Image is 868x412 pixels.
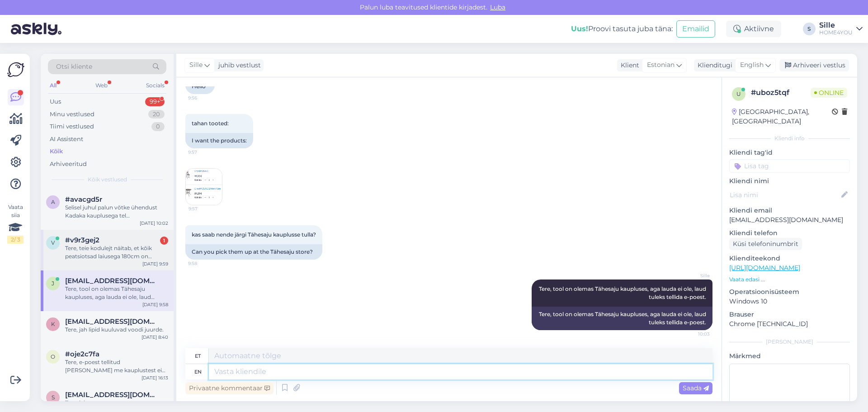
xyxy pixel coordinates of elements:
img: Attachment [186,169,222,205]
span: o [51,353,55,360]
span: Otsi kliente [56,62,92,71]
div: Tere, tool on olemas Tähesaju kaupluses, aga lauda ei ole, laud tuleks tellida e-poest. [532,307,712,330]
div: Selisel juhul palun võtke ühendust Kadaka kauplusega tel [PHONE_NUMBER] [65,204,168,220]
div: Klienditugi [694,61,732,70]
p: Vaata edasi ... [729,275,850,284]
span: Saada [683,384,709,392]
div: I want the products: [185,133,253,148]
div: HOME4YOU [819,29,853,36]
span: Tere, tool on olemas Tähesaju kaupluses, aga lauda ei ole, laud tuleks tellida e-poest. [539,285,708,300]
div: Tere, teie kodulejt näitab, et kõik peatsiotsad laiusega 180cm on ettetellimisel. Kui pikk on oot... [65,244,168,260]
div: Socials [144,80,166,91]
div: [PERSON_NAME] [729,338,850,346]
p: Chrome [TECHNICAL_ID] [729,319,850,329]
div: All [48,80,58,91]
span: 9:58 [188,260,222,267]
span: Online [811,88,847,98]
div: [DATE] 8:40 [142,334,168,341]
div: Uus [50,97,61,106]
span: Estonian [647,60,675,70]
div: Tiimi vestlused [50,122,94,131]
div: 0 [151,122,165,131]
span: 10:03 [676,331,710,337]
div: 2 / 3 [7,236,24,244]
p: Kliendi tag'id [729,148,850,157]
p: Operatsioonisüsteem [729,287,850,297]
div: Küsi telefoninumbrit [729,238,802,250]
span: sigida@gmail.com [65,391,159,399]
p: Windows 10 [729,297,850,306]
p: Kliendi email [729,206,850,215]
span: English [740,60,764,70]
div: S [803,23,816,35]
span: kaisa.liisi@gmail.com [65,317,159,326]
div: [DATE] 10:02 [140,220,168,227]
b: Uus! [571,24,588,33]
a: SilleHOME4YOU [819,22,863,36]
input: Lisa nimi [730,190,840,200]
span: s [52,394,55,401]
span: j [52,280,54,287]
div: [GEOGRAPHIC_DATA], [GEOGRAPHIC_DATA] [732,107,832,126]
div: Hello [185,79,215,94]
span: #avacgd5r [65,195,102,204]
a: [URL][DOMAIN_NAME] [729,264,800,272]
span: #v9r3gej2 [65,236,99,244]
span: k [51,321,55,327]
div: Tere, tool on olemas Tähesaju kaupluses, aga lauda ei ole, laud tuleks tellida e-poest. [65,285,168,301]
div: 99+ [145,97,165,106]
div: [DATE] 9:58 [142,301,168,308]
span: juljasmir@yandex.ru [65,277,159,285]
div: [DATE] 16:13 [142,374,168,381]
div: AI Assistent [50,135,83,144]
p: Kliendi telefon [729,228,850,238]
span: 9:56 [188,95,222,101]
div: [DATE] 9:59 [142,260,168,267]
div: 1 [160,237,168,245]
p: Märkmed [729,351,850,361]
div: Proovi tasuta juba täna: [571,24,673,34]
span: Kõik vestlused [88,175,127,184]
span: 9:57 [189,205,222,212]
div: en [194,364,202,379]
div: Arhiveeritud [50,160,87,169]
span: u [736,90,741,97]
div: et [195,348,201,364]
span: a [51,199,55,205]
div: Arhiveeri vestlus [779,59,849,71]
div: Web [94,80,109,91]
div: Klient [617,61,639,70]
div: Tere, jah. [65,399,168,407]
div: Sille [819,22,853,29]
div: Tere, e-poest tellitud [PERSON_NAME] me kauplustest ei väljasta. [65,358,168,374]
div: Can you pick them up at the Tähesaju store? [185,244,322,260]
div: Kõik [50,147,63,156]
span: 9:57 [188,149,222,156]
span: Sille [189,60,203,70]
p: Klienditeekond [729,254,850,263]
div: Tere, jah lipid kuuluvad voodi juurde. [65,326,168,334]
p: Kliendi nimi [729,176,850,186]
div: Aktiivne [726,21,781,37]
button: Emailid [676,20,715,38]
span: tahan tooted: [192,120,229,127]
span: Sille [676,272,710,279]
div: # uboz5tqf [751,87,811,98]
div: 20 [148,110,165,119]
div: Vaata siia [7,203,24,244]
div: Minu vestlused [50,110,94,119]
span: kas saab nende järgi Tähesaju kauplusse tulla? [192,231,316,238]
div: Privaatne kommentaar [185,382,274,394]
input: Lisa tag [729,159,850,173]
p: Brauser [729,310,850,319]
div: Kliendi info [729,134,850,142]
span: #oje2c7fa [65,350,99,358]
p: [EMAIL_ADDRESS][DOMAIN_NAME] [729,215,850,225]
div: juhib vestlust [215,61,261,70]
img: Askly Logo [7,61,24,78]
span: Luba [487,3,508,11]
span: v [51,239,55,246]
